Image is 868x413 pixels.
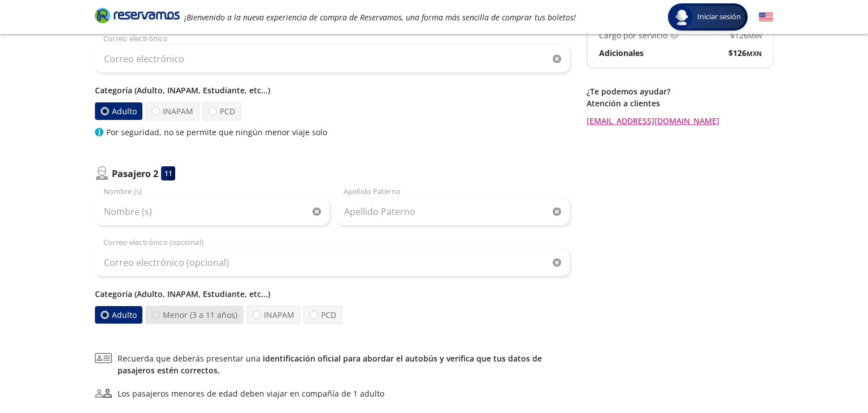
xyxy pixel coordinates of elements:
em: ¡Bienvenido a la nueva experiencia de compra de Reservamos, una forma más sencilla de comprar tus... [184,12,576,23]
span: Recuerda que deberás presentar una [118,352,570,376]
a: Brand Logo [95,7,180,27]
label: INAPAM [145,102,199,121]
a: identificación oficial para abordar el autobús y verifica que tus datos de pasajeros estén correc... [118,353,542,376]
p: Categoría (Adulto, INAPAM, Estudiante, etc...) [95,288,570,300]
label: Adulto [95,102,142,120]
p: Adicionales [599,47,644,59]
label: Menor (3 a 11 años) [145,306,244,324]
i: Brand Logo [95,7,180,24]
label: Adulto [95,306,142,324]
input: Apellido Paterno [335,197,570,226]
p: Pasajero 2 [112,167,158,180]
small: MXN [748,32,762,40]
label: PCD [303,306,342,324]
p: Cargo por servicio [599,29,667,41]
small: MXN [747,49,762,58]
p: Por seguridad, no se permite que ningún menor viaje solo [106,126,327,138]
label: INAPAM [246,306,301,324]
input: Correo electrónico (opcional) [95,248,570,277]
p: Categoría (Adulto, INAPAM, Estudiante, etc...) [95,84,570,96]
input: Nombre (s) [95,197,329,226]
span: $ 126 [730,29,762,41]
a: [EMAIL_ADDRESS][DOMAIN_NAME] [587,115,773,127]
iframe: Messagebird Livechat Widget [802,347,857,402]
input: Correo electrónico [95,45,570,73]
div: Los pasajeros menores de edad deben viajar en compañía de 1 adulto [118,388,384,399]
label: PCD [202,102,241,121]
span: $ 126 [728,47,762,59]
span: Iniciar sesión [693,11,745,23]
button: English [759,10,773,24]
p: ¿Te podemos ayudar? [587,85,773,97]
p: Atención a clientes [587,97,773,109]
div: 11 [161,166,175,180]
